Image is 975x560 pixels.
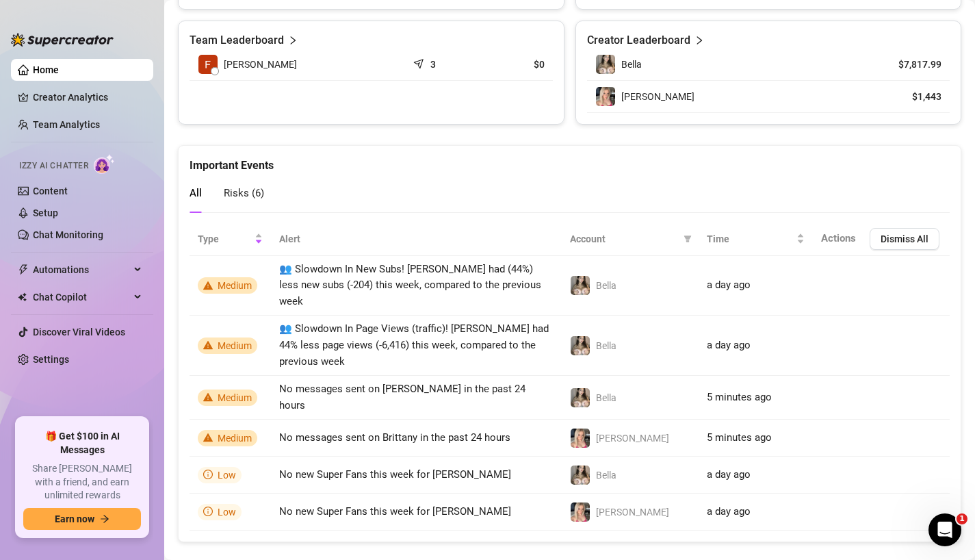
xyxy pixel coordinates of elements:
img: Bella [596,55,615,74]
span: a day ago [707,279,751,291]
span: Earn now [55,513,94,524]
span: info-circle [203,470,213,479]
article: $1,443 [879,90,941,103]
span: Medium [218,433,252,444]
span: [PERSON_NAME] [596,433,669,444]
span: Medium [218,280,252,291]
span: No new Super Fans this week for [PERSON_NAME] [279,505,511,518]
img: Bella [571,336,590,355]
article: $7,817.99 [879,58,941,71]
span: thunderbolt [18,264,29,275]
a: Creator Analytics [33,86,142,108]
span: filter [684,235,692,243]
span: right [288,32,298,49]
span: Actions [821,232,856,244]
span: Low [218,507,236,518]
span: Risks ( 6 ) [224,187,264,199]
span: No messages sent on [PERSON_NAME] in the past 24 hours [279,383,525,411]
img: Brittany [571,429,590,448]
button: Dismiss All [870,228,939,250]
div: Important Events [190,146,950,174]
span: Time [707,231,794,246]
span: a day ago [707,339,751,351]
iframe: Intercom live chat [928,513,961,546]
span: warning [203,433,213,442]
span: Dismiss All [881,233,928,244]
img: Brittany [571,502,590,522]
a: Chat Monitoring [33,229,103,240]
th: Time [699,222,813,256]
span: arrow-right [100,514,109,524]
span: Type [198,231,252,246]
span: filter [681,229,694,249]
article: Creator Leaderboard [587,32,690,49]
span: No messages sent on Brittany in the past 24 hours [279,431,510,444]
span: Izzy AI Chatter [19,160,88,173]
span: Bella [596,280,616,291]
article: 3 [430,58,436,71]
span: All [190,187,202,199]
a: Team Analytics [33,119,100,130]
a: Content [33,186,68,196]
span: Bella [596,392,616,403]
th: Alert [271,222,562,256]
article: $0 [488,58,544,71]
a: Setup [33,207,58,218]
span: 5 minutes ago [707,431,772,444]
a: Discover Viral Videos [33,327,125,338]
span: 1 [957,513,967,524]
img: logo-BBDzfeDw.svg [11,33,114,47]
th: Type [190,222,271,256]
span: Account [570,231,678,246]
span: Low [218,470,236,481]
span: info-circle [203,507,213,516]
span: Bella [621,59,642,70]
span: 👥 Slowdown In New Subs! [PERSON_NAME] had (44%) less new subs (-204) this week, compared to the p... [279,263,541,307]
span: a day ago [707,468,751,481]
span: Bella [596,340,616,351]
img: Fernando Pena [198,55,218,74]
button: Earn nowarrow-right [23,508,141,530]
span: [PERSON_NAME] [596,507,669,518]
span: 👥 Slowdown In Page Views (traffic)! [PERSON_NAME] had 44% less page views (-6,416) this week, com... [279,322,549,367]
span: [PERSON_NAME] [224,57,297,72]
span: Bella [596,470,616,481]
span: Share [PERSON_NAME] with a friend, and earn unlimited rewards [23,462,141,502]
span: [PERSON_NAME] [621,91,694,102]
span: No new Super Fans this week for [PERSON_NAME] [279,468,511,481]
img: Brittany [596,87,615,106]
a: Settings [33,354,69,365]
img: Chat Copilot [18,292,27,302]
span: Medium [218,392,252,403]
img: Bella [571,276,590,295]
span: 5 minutes ago [707,391,772,403]
span: warning [203,340,213,350]
a: Home [33,64,59,75]
span: right [694,32,704,49]
span: warning [203,392,213,402]
span: Medium [218,340,252,351]
img: Bella [571,388,590,407]
span: send [413,55,427,69]
span: Automations [33,259,130,281]
span: 🎁 Get $100 in AI Messages [23,430,141,457]
span: a day ago [707,505,751,518]
img: Bella [571,466,590,485]
img: AI Chatter [94,154,115,174]
span: Chat Copilot [33,286,130,308]
article: Team Leaderboard [190,32,284,49]
span: warning [203,281,213,290]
